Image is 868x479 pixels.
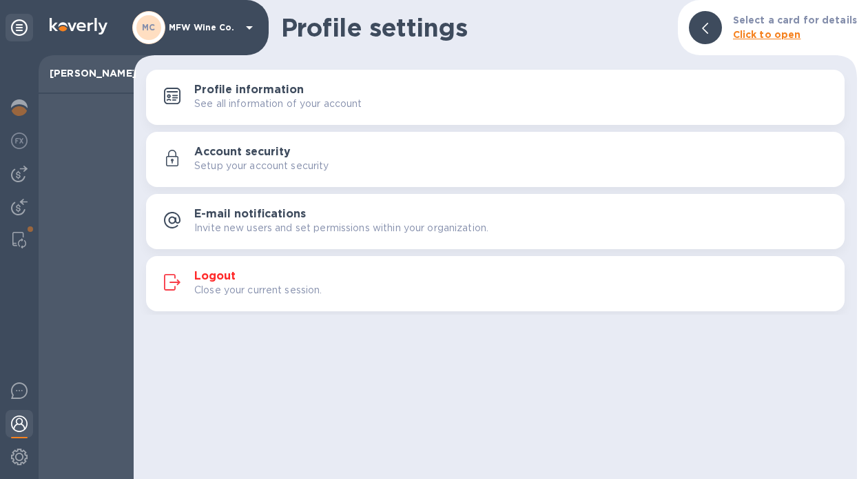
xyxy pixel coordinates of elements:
h3: Logout [194,270,236,283]
b: Select a card for details [733,14,857,26]
button: E-mail notificationsInvite new users and set permissions within your organization. [146,194,845,249]
p: Close your current session. [194,283,322,297]
p: Setup your account security [194,159,329,173]
p: [PERSON_NAME] [50,66,123,80]
img: Foreign exchange [11,133,28,149]
h3: Profile information [194,84,304,97]
b: Click to open [733,29,801,40]
b: MC [142,22,156,32]
button: Account securitySetup your account security [146,132,845,187]
h3: E-mail notifications [194,208,306,221]
button: LogoutClose your current session. [146,256,845,311]
p: Invite new users and set permissions within your organization. [194,221,488,235]
p: See all information of your account [194,97,362,111]
img: Logo [50,18,107,35]
h3: Account security [194,146,291,159]
h1: Profile settings [281,13,667,42]
button: Profile informationSee all information of your account [146,70,845,125]
p: MFW Wine Co. [169,23,238,32]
